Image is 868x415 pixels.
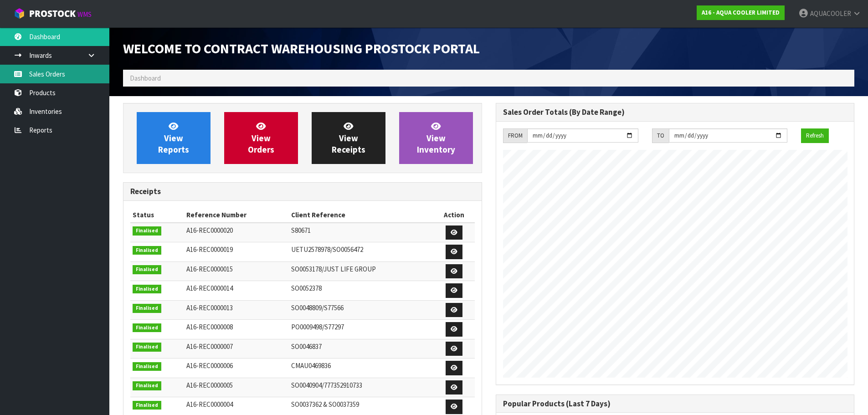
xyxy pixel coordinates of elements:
img: cube-alt.png [14,8,25,19]
span: AQUACOOLER [810,9,851,18]
span: A16-REC0000004 [186,400,233,409]
a: ViewInventory [399,112,473,164]
th: Action [434,208,474,222]
span: Finalised [133,401,161,410]
span: View Orders [248,121,274,155]
span: SO0037362 & SO0037359 [291,400,359,409]
button: Refresh [801,128,829,143]
span: SO0048809/S77566 [291,303,344,312]
th: Client Reference [289,208,434,222]
span: Welcome to Contract Warehousing ProStock Portal [123,40,480,57]
span: Finalised [133,323,161,333]
h3: Popular Products (Last 7 Days) [503,400,847,408]
th: Reference Number [184,208,289,222]
a: ViewOrders [224,112,298,164]
span: UETU2578978/SO0056472 [291,245,363,254]
span: Finalised [133,304,161,313]
span: Finalised [133,343,161,352]
h3: Receipts [130,187,475,196]
span: ProStock [29,8,76,20]
span: A16-REC0000015 [186,265,233,273]
a: ViewReceipts [312,112,385,164]
span: Finalised [133,226,161,236]
a: ViewReports [137,112,211,164]
span: PO0009498/S77297 [291,323,344,331]
span: A16-REC0000007 [186,342,233,351]
span: SO0046837 [291,342,322,351]
span: A16-REC0000019 [186,245,233,254]
span: Finalised [133,381,161,390]
span: A16-REC0000005 [186,381,233,389]
span: Dashboard [130,74,161,82]
span: SO0052378 [291,284,322,292]
small: WMS [77,10,92,19]
span: Finalised [133,265,161,274]
span: CMAU0469836 [291,361,331,370]
span: A16-REC0000020 [186,226,233,235]
span: Finalised [133,246,161,255]
h3: Sales Order Totals (By Date Range) [503,108,847,117]
div: TO [652,128,669,143]
span: SO0040904/777352910733 [291,381,362,389]
strong: A16 - AQUA COOLER LIMITED [702,9,780,16]
div: FROM [503,128,527,143]
span: Finalised [133,362,161,371]
span: View Reports [158,121,189,155]
span: View Inventory [417,121,455,155]
span: A16-REC0000014 [186,284,233,292]
span: A16-REC0000013 [186,303,233,312]
span: Finalised [133,285,161,294]
span: A16-REC0000008 [186,323,233,331]
span: S80671 [291,226,311,235]
span: SO0053178/JUST LIFE GROUP [291,265,376,273]
th: Status [130,208,184,222]
span: View Receipts [332,121,365,155]
span: A16-REC0000006 [186,361,233,370]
